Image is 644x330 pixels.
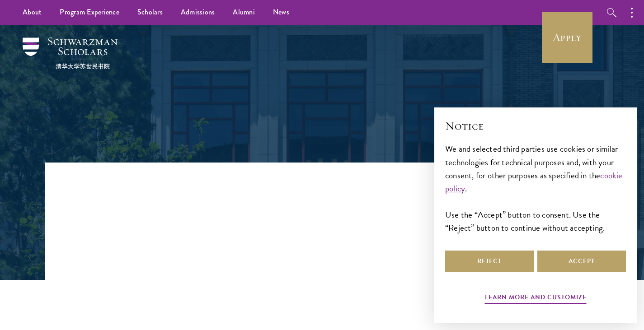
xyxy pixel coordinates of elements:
a: Press Releases [109,195,145,204]
span: Share [398,173,422,182]
a: Back to News [45,145,99,155]
h2: Notice [445,118,626,134]
a: cookie policy [445,169,623,195]
button: Share [398,174,435,182]
div: We and selected third parties use cookies or similar technologies for technical purposes and, wit... [445,142,626,234]
button: Learn more and customize [485,292,587,306]
img: Schwarzman Scholars [23,37,118,69]
button: Accept [537,251,626,272]
div: [DATE] [99,282,357,311]
button: Reject [445,251,534,272]
a: Apply [542,12,592,63]
h1: Schwarzman Scholars Announces Inaugural Class [99,218,357,268]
